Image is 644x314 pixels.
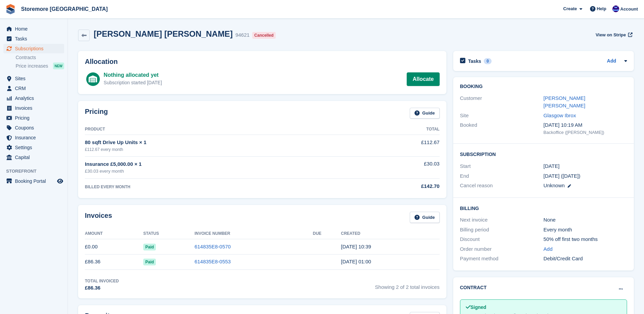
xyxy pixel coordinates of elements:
[620,6,638,13] span: Account
[15,153,56,162] span: Capital
[460,121,544,136] div: Booked
[484,58,492,64] div: 0
[358,135,440,156] td: £112.67
[544,173,581,179] span: [DATE] ([DATE])
[15,24,56,34] span: Home
[3,103,64,113] a: menu
[16,54,64,61] a: Contracts
[85,58,440,66] h2: Allocation
[460,172,544,180] div: End
[15,176,56,186] span: Booking Portal
[18,3,110,15] a: Storemore [GEOGRAPHIC_DATA]
[143,228,195,239] th: Status
[85,239,143,255] td: £0.00
[460,226,544,234] div: Billing period
[460,112,544,120] div: Site
[5,4,16,14] img: stora-icon-8386f47178a22dfd0bd8f6a31ec36ba5ce8667c1dd55bd0f319d3a0aa187defe.svg
[85,254,143,269] td: £86.36
[3,113,64,123] a: menu
[252,32,276,39] div: Cancelled
[410,108,440,119] a: Guide
[16,63,48,69] span: Price increases
[143,259,156,265] span: Paid
[407,72,439,86] a: Allocate
[15,84,56,93] span: CRM
[544,121,627,129] div: [DATE] 10:19 AM
[341,259,371,264] time: 2025-07-28 00:00:54 UTC
[56,177,64,185] a: Preview store
[460,162,544,170] div: Start
[85,168,358,175] div: £30.03 every month
[85,278,119,284] div: Total Invoiced
[235,31,250,39] div: 94621
[460,255,544,263] div: Payment method
[607,57,616,65] a: Add
[460,284,487,291] h2: Contract
[15,133,56,142] span: Insurance
[15,123,56,133] span: Coupons
[53,63,64,69] div: NEW
[341,244,371,249] time: 2025-08-01 09:39:43 UTC
[85,184,358,190] div: BILLED EVERY MONTH
[375,278,440,292] span: Showing 2 of 2 total invoices
[15,34,56,43] span: Tasks
[85,284,119,292] div: £86.36
[544,245,553,253] a: Add
[593,29,634,40] a: View on Stripe
[544,95,585,109] a: [PERSON_NAME] [PERSON_NAME]
[3,93,64,103] a: menu
[460,205,627,211] h2: Billing
[15,143,56,152] span: Settings
[15,93,56,103] span: Analytics
[544,112,576,118] a: Glasgow Ibrox
[15,113,56,123] span: Pricing
[460,245,544,253] div: Order number
[595,32,626,38] span: View on Stripe
[85,124,358,135] th: Product
[3,74,64,83] a: menu
[460,84,627,89] h2: Booking
[544,216,627,224] div: None
[3,24,64,34] a: menu
[358,124,440,135] th: Total
[544,255,627,263] div: Debit/Credit Card
[85,228,143,239] th: Amount
[460,216,544,224] div: Next invoice
[195,244,231,249] a: 614835E8-0570
[3,176,64,186] a: menu
[3,84,64,93] a: menu
[16,62,64,70] a: Price increases NEW
[3,143,64,152] a: menu
[3,123,64,133] a: menu
[15,74,56,83] span: Sites
[3,133,64,142] a: menu
[3,153,64,162] a: menu
[143,244,156,250] span: Paid
[460,151,627,157] h2: Subscription
[85,212,112,223] h2: Invoices
[85,139,358,146] div: 80 sqft Drive Up Units × 1
[612,5,619,12] img: Angela
[85,160,358,168] div: Insurance £5,000.00 × 1
[410,212,440,223] a: Guide
[466,304,621,311] div: Signed
[468,58,481,64] h2: Tasks
[341,228,439,239] th: Created
[460,94,544,110] div: Customer
[358,182,440,190] div: £142.70
[460,182,544,190] div: Cancel reason
[85,146,358,153] div: £112.67 every month
[15,44,56,53] span: Subscriptions
[358,156,440,178] td: £30.03
[544,226,627,234] div: Every month
[460,235,544,243] div: Discount
[85,108,108,119] h2: Pricing
[195,259,231,264] a: 614835E8-0553
[6,168,68,175] span: Storefront
[544,235,627,243] div: 50% off first two months
[3,34,64,43] a: menu
[563,5,577,12] span: Create
[313,228,341,239] th: Due
[544,162,559,170] time: 2025-08-04 23:00:00 UTC
[15,103,56,113] span: Invoices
